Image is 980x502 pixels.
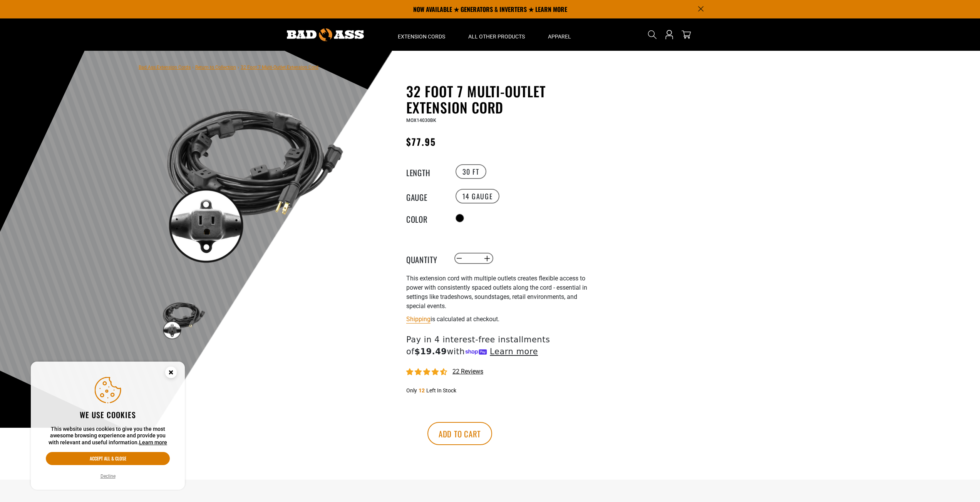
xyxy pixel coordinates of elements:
span: Apparel [548,33,571,40]
label: Quantity [406,254,445,264]
img: black [161,85,347,270]
span: › [192,65,194,70]
span: 22 reviews [452,368,483,375]
button: Accept all & close [46,452,170,465]
img: black [161,296,206,341]
span: All Other Products [468,33,525,40]
h1: 32 Foot 7 Multi-Outlet Extension Cord [406,83,595,115]
aside: Cookie Consent [31,362,185,490]
span: Extension Cords [398,33,445,40]
p: This website uses cookies to give you the most awesome browsing experience and provide you with r... [46,426,170,446]
nav: breadcrumbs [139,62,318,72]
label: 30 FT [456,164,486,179]
summary: Apparel [536,18,583,51]
button: Decline [98,472,118,480]
span: This extension cord with multiple outlets creates flexible access to power with consistently spac... [406,275,587,310]
legend: Gauge [406,191,445,201]
div: is calculated at checkout. [406,314,595,324]
span: Left In Stock [426,387,456,394]
span: MOX14030BK [406,118,436,123]
summary: Extension Cords [386,18,457,51]
button: Add to cart [427,422,492,445]
summary: All Other Products [457,18,536,51]
legend: Length [406,167,445,177]
span: 4.73 stars [406,369,449,376]
a: Return to Collection [195,65,236,70]
label: 14 Gauge [456,189,500,203]
span: › [238,65,239,70]
span: 12 [419,387,425,394]
h2: We use cookies [46,410,170,420]
legend: Color [406,213,445,223]
img: Bad Ass Extension Cords [287,28,364,41]
a: Learn more [139,439,167,445]
a: Bad Ass Extension Cords [139,65,191,70]
a: Shipping [406,315,431,323]
span: Only [406,387,417,394]
span: 32 Foot 7 Multi-Outlet Extension Cord [241,65,318,70]
summary: Search [646,28,658,41]
span: $77.95 [406,135,436,148]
